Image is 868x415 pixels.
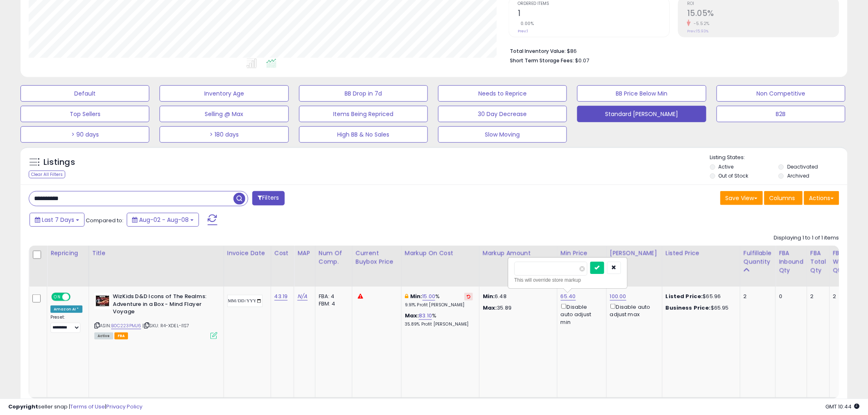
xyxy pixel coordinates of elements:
button: Needs to Reprice [438,85,567,102]
strong: Copyright [8,403,38,410]
button: Save View [720,191,763,205]
button: Default [21,85,149,102]
span: ROI [687,2,839,6]
div: 2 [833,293,864,300]
button: Standard [PERSON_NAME] [577,106,706,122]
span: Ordered Items [518,2,669,6]
div: This will override store markup [514,276,621,284]
div: Displaying 1 to 1 of 1 items [774,234,839,242]
a: 43.19 [274,292,288,301]
button: Filters [252,191,284,205]
div: FBA Total Qty [811,249,826,275]
div: 0 [779,293,801,300]
small: Prev: 15.93% [687,29,708,34]
button: Items Being Repriced [299,106,428,122]
button: Top Sellers [21,106,149,122]
div: Disable auto adjust max [610,302,656,318]
button: Slow Moving [438,126,567,143]
div: Markup on Cost [405,249,476,258]
button: > 180 days [160,126,288,143]
button: Last 7 Days [30,213,85,227]
h5: Listings [43,157,75,168]
p: Listing States: [710,154,847,162]
b: Business Price: [666,304,711,312]
span: All listings currently available for purchase on Amazon [94,333,113,340]
span: FBA [114,333,128,340]
p: 35.89% Profit [PERSON_NAME] [405,322,473,327]
li: $86 [510,46,833,55]
button: Columns [764,191,803,205]
h2: 1 [518,9,669,20]
div: Num of Comp. [319,249,349,266]
b: WizKids D&D Icons of The Realms: Adventure in a Box - Mind Flayer Voyage [113,293,212,318]
a: B0C223PMJ6 [111,322,142,329]
a: 65.40 [561,292,576,301]
div: % [405,293,473,308]
img: 519oC2-PIaL._SL40_.jpg [94,293,111,309]
button: High BB & No Sales [299,126,428,143]
div: Current Buybox Price [356,249,398,266]
button: Inventory Age [160,85,288,102]
div: MAP [297,249,311,258]
a: 83.10 [419,312,432,320]
strong: Max: [483,304,497,312]
strong: Min: [483,292,495,300]
button: 30 Day Decrease [438,106,567,122]
div: % [405,312,473,327]
a: 15.00 [423,292,436,301]
b: Min: [410,292,423,300]
small: Prev: 1 [518,29,528,34]
span: Aug-02 - Aug-08 [139,216,189,224]
p: 35.89 [483,304,551,312]
button: Non Competitive [717,85,845,102]
div: Clear All Filters [29,171,65,178]
th: The percentage added to the cost of goods (COGS) that forms the calculator for Min & Max prices. [401,246,479,287]
p: 9.91% Profit [PERSON_NAME] [405,302,473,308]
span: Columns [770,194,795,202]
p: 6.48 [483,293,551,300]
a: Terms of Use [70,403,105,410]
b: Short Term Storage Fees: [510,57,574,64]
div: Listed Price [666,249,737,258]
div: FBA inbound Qty [779,249,804,275]
span: ON [52,294,62,301]
div: 2 [744,293,769,300]
button: Aug-02 - Aug-08 [127,213,199,227]
div: FBA Warehouse Qty [833,249,867,275]
button: Actions [804,191,839,205]
b: Max: [405,312,419,319]
label: Deactivated [787,163,818,170]
div: Title [92,249,220,258]
div: seller snap | | [8,403,142,411]
h2: 15.05% [687,9,839,20]
a: 100.00 [610,292,626,301]
small: 0.00% [518,21,534,27]
label: Active [719,163,734,170]
div: Repricing [50,249,85,258]
button: Selling @ Max [160,106,288,122]
div: Preset: [50,315,82,333]
span: OFF [69,294,82,301]
div: $65.95 [666,304,734,312]
div: ASIN: [94,293,217,338]
div: Amazon AI * [50,306,82,313]
div: Fulfillable Quantity [744,249,772,266]
span: $0.07 [575,57,589,64]
div: 2 [811,293,823,300]
button: BB Price Below Min [577,85,706,102]
div: FBA: 4 [319,293,346,300]
div: $65.96 [666,293,734,300]
b: Listed Price: [666,292,703,300]
div: Disable auto adjust min [561,302,600,326]
a: N/A [297,292,307,301]
label: Out of Stock [719,172,749,179]
b: Total Inventory Value: [510,48,566,55]
th: CSV column name: cust_attr_3_Invoice Date [224,246,271,287]
div: FBM: 4 [319,300,346,308]
label: Archived [787,172,809,179]
button: BB Drop in 7d [299,85,428,102]
button: > 90 days [21,126,149,143]
div: Markup Amount [483,249,554,258]
span: | SKU: R4-XDEL-I1S7 [143,322,190,329]
button: B2B [717,106,845,122]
